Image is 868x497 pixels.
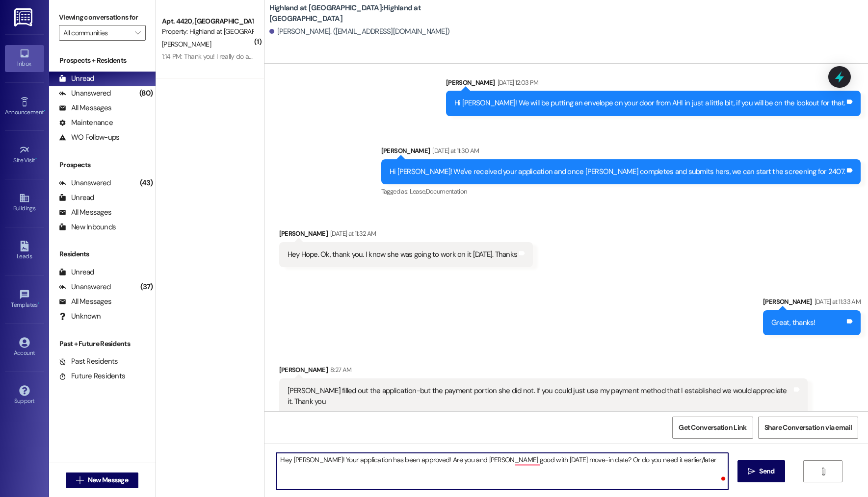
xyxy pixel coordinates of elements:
a: Inbox [5,45,44,72]
span: Send [759,466,774,476]
div: Tagged as: [381,184,861,199]
div: Unanswered [59,88,111,99]
div: (37) [138,279,156,295]
div: [PERSON_NAME]. ([EMAIL_ADDRESS][DOMAIN_NAME]) [269,26,450,37]
div: Residents [49,249,156,259]
a: Support [5,382,44,409]
div: Hi [PERSON_NAME]! We've received your application and once [PERSON_NAME] completes and submits he... [390,167,845,177]
div: Prospects + Residents [49,55,156,66]
span: [PERSON_NAME] [162,40,211,49]
label: Viewing conversations for [59,10,146,25]
div: (80) [137,86,156,101]
div: [PERSON_NAME] [381,146,861,159]
span: New Message [88,475,128,485]
div: All Messages [59,207,111,218]
div: Apt. 4420, [GEOGRAPHIC_DATA] at [GEOGRAPHIC_DATA] [162,16,253,26]
span: • [35,155,37,162]
div: Unanswered [59,178,111,188]
a: Templates • [5,286,44,313]
div: [DATE] at 11:33 AM [812,297,861,307]
span: Documentation [426,187,467,196]
div: Unread [59,267,94,277]
div: 1:14 PM: Thank you! I really do appreciate it! [162,52,283,61]
div: 8:27 AM [328,365,351,375]
a: Buildings [5,190,44,216]
div: Unknown [59,311,101,322]
span: Get Conversation Link [679,422,746,433]
div: New Inbounds [59,222,116,232]
div: All Messages [59,103,111,113]
div: [DATE] at 11:30 AM [430,146,479,156]
div: [DATE] 12:03 PM [495,77,539,88]
button: Get Conversation Link [672,417,753,439]
div: [DATE] at 11:32 AM [328,228,376,239]
div: Maintenance [59,118,113,128]
div: [PERSON_NAME] [279,228,533,242]
i:  [135,29,140,37]
i:  [819,468,827,475]
img: ResiDesk Logo [14,8,34,26]
div: Past + Future Residents [49,339,156,349]
span: Share Conversation via email [764,422,852,433]
div: [PERSON_NAME] filled out the application-but the payment portion she did not. If you could just u... [288,386,792,407]
textarea: To enrich screen reader interactions, please activate Accessibility in Grammarly extension settings [276,453,728,490]
input: All communities [63,25,130,41]
span: Lease , [410,187,426,196]
div: Unread [59,193,94,203]
b: Highland at [GEOGRAPHIC_DATA]: Highland at [GEOGRAPHIC_DATA] [269,3,466,24]
span: • [38,300,39,307]
i:  [748,468,755,475]
div: Past Residents [59,356,118,367]
div: All Messages [59,297,111,307]
div: WO Follow-ups [59,132,119,143]
div: (43) [137,175,156,191]
a: Leads [5,238,44,264]
button: New Message [66,472,138,488]
button: Send [737,460,785,482]
a: Account [5,334,44,361]
div: Hey Hope. Ok, thank you. I know she was going to work on it [DATE]. Thanks [288,249,518,260]
div: [PERSON_NAME] [446,77,861,91]
div: Property: Highland at [GEOGRAPHIC_DATA] [162,26,253,37]
div: Hi [PERSON_NAME]! We will be putting an envelope on your door from AHI in just a little bit, if y... [454,98,845,108]
div: [PERSON_NAME] [763,297,861,310]
div: Prospects [49,160,156,170]
div: Unread [59,74,94,84]
div: Future Residents [59,371,125,381]
div: [PERSON_NAME] [279,365,808,378]
span: • [44,107,45,114]
div: Great, thanks! [771,318,815,328]
i:  [76,476,83,484]
div: Unanswered [59,282,111,292]
button: Share Conversation via email [758,417,858,439]
a: Site Visit • [5,142,44,168]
